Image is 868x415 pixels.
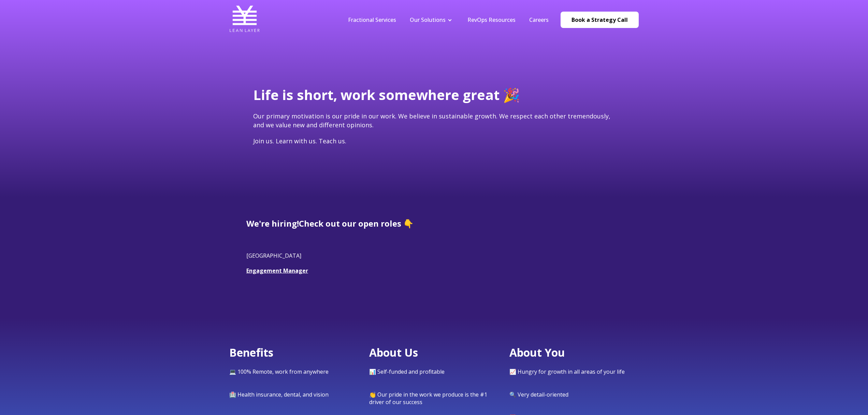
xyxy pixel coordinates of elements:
span: 🔍 Very detail-oriented [509,391,568,398]
span: 💻 100% Remote, work from anywhere [229,368,329,375]
span: Our primary motivation is our pride in our work. We believe in sustainable growth. We respect eac... [253,112,610,129]
span: We're hiring! [246,218,299,229]
span: Join us. Learn with us. Teach us. [253,137,346,145]
a: Fractional Services [348,16,396,24]
span: [GEOGRAPHIC_DATA] [246,252,301,259]
a: RevOps Resources [467,16,516,24]
a: Careers [529,16,549,24]
a: Engagement Manager [246,267,308,274]
span: About Us [369,345,418,360]
span: 👏 Our pride in the work we produce is the #1 driver of our success [369,391,487,406]
a: Our Solutions [410,16,446,24]
span: 🏥 Health insurance, dental, and vision [229,391,329,398]
img: Lean Layer Logo [229,3,260,34]
span: 📊 Self-funded and profitable [369,368,445,375]
span: About You [509,345,565,360]
a: Book a Strategy Call [561,12,639,28]
span: Check out our open roles 👇 [299,218,414,229]
div: Navigation Menu [341,16,555,24]
span: 📈 Hungry for growth in all areas of your life [509,368,625,375]
span: Life is short, work somewhere great 🎉 [253,85,520,104]
span: Benefits [229,345,273,360]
